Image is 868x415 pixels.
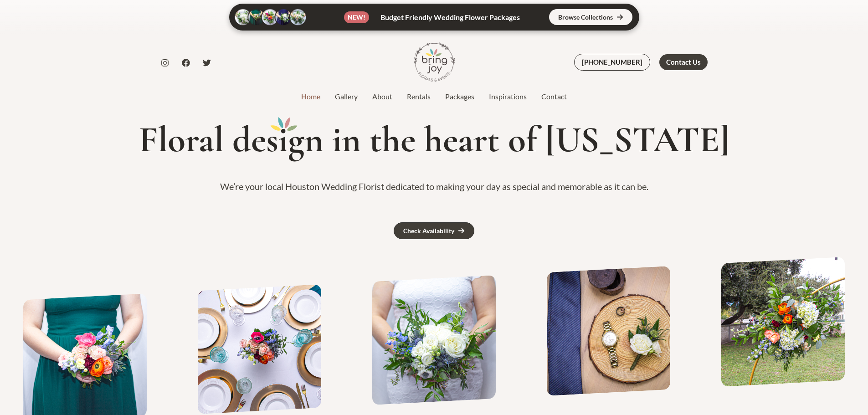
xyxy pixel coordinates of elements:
img: Bring Joy [414,41,455,82]
mark: i [278,120,288,160]
nav: Site Navigation [294,90,574,103]
div: Check Availability [403,228,454,234]
a: Gallery [328,91,365,102]
a: Facebook [182,59,190,67]
a: Twitter [203,59,211,67]
a: Packages [438,91,482,102]
a: Contact Us [659,54,708,70]
h1: Floral des gn in the heart of [US_STATE] [11,120,857,160]
a: Instagram [161,59,169,67]
a: Check Availability [394,222,474,239]
a: Home [294,91,328,102]
a: Contact [534,91,574,102]
p: We’re your local Houston Wedding Florist dedicated to making your day as special and memorable as... [11,178,857,195]
a: [PHONE_NUMBER] [574,54,650,71]
a: About [365,91,400,102]
a: Inspirations [482,91,534,102]
a: Rentals [400,91,438,102]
